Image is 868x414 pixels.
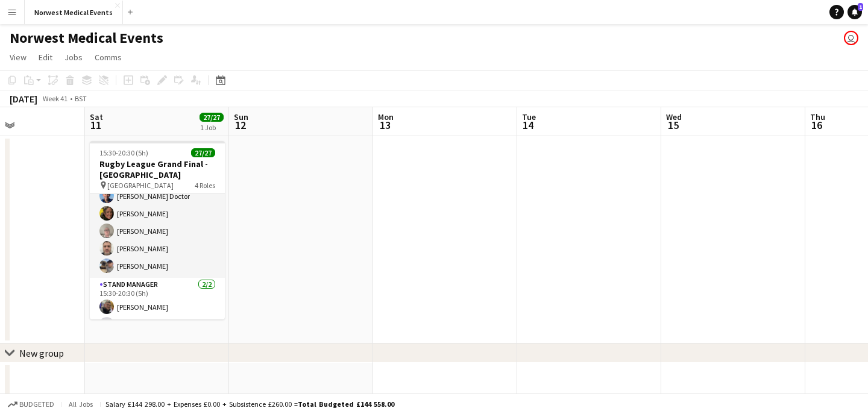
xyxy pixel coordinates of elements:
span: Thu [810,111,825,122]
a: View [5,49,31,65]
span: Edit [39,52,52,63]
a: Edit [34,49,57,65]
span: 16 [808,118,825,132]
a: Jobs [60,49,87,65]
span: [GEOGRAPHIC_DATA] [107,181,174,190]
span: Total Budgeted £144 558.00 [298,400,394,409]
div: New group [19,347,64,359]
span: 27/27 [200,113,224,122]
app-user-avatar: Rory Murphy [844,31,858,45]
span: 15:30-20:30 (5h) [99,148,148,157]
h1: Norwest Medical Events [10,29,163,47]
span: Tue [522,111,536,122]
span: Mon [378,111,394,122]
span: 4 Roles [195,181,215,190]
app-job-card: 15:30-20:30 (5h)27/27Rugby League Grand Final - [GEOGRAPHIC_DATA] [GEOGRAPHIC_DATA]4 Roles[PERSON... [90,141,225,319]
a: 1 [848,5,862,19]
span: All jobs [66,400,95,409]
app-card-role: Stand Manager2/215:30-20:30 (5h)[PERSON_NAME] [90,278,225,336]
span: Budgeted [19,400,54,409]
span: 12 [232,118,248,132]
span: Jobs [64,52,83,63]
span: 27/27 [191,148,215,157]
button: Budgeted [6,398,56,411]
app-card-role: Senior Responder (FREC 4 or Above)5/515:30-20:30 (5h)[PERSON_NAME] Doctor[PERSON_NAME][PERSON_NAM... [90,167,225,278]
span: View [10,52,27,63]
a: Comms [90,49,127,65]
span: 13 [376,118,394,132]
div: [DATE] [10,93,37,105]
span: 11 [88,118,103,132]
span: 14 [520,118,536,132]
span: Sat [90,111,103,122]
div: 1 Job [200,123,223,132]
span: Wed [666,111,682,122]
span: Comms [95,52,122,63]
button: Norwest Medical Events [25,1,123,24]
span: 15 [664,118,682,132]
div: Salary £144 298.00 + Expenses £0.00 + Subsistence £260.00 = [105,400,394,409]
h3: Rugby League Grand Final - [GEOGRAPHIC_DATA] [90,158,225,180]
span: Sun [234,111,248,122]
span: 1 [858,3,863,11]
span: Week 41 [40,94,70,103]
div: BST [75,94,87,103]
